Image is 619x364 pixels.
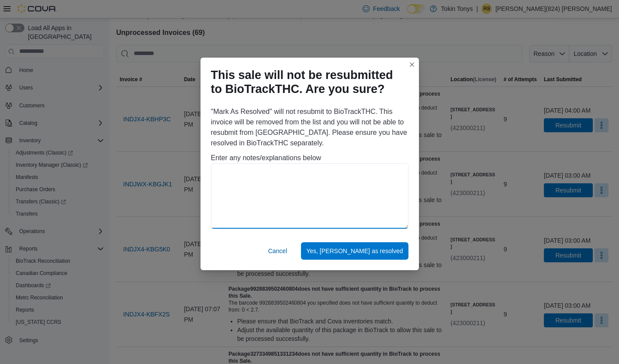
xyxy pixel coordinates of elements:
button: Closes this modal window [407,59,417,70]
span: Yes, [PERSON_NAME] as resolved [306,247,403,255]
button: Cancel [261,242,294,260]
button: Yes, [PERSON_NAME] as resolved [301,242,408,260]
div: "Mark As Resolved" will not resubmit to BioTrackTHC. This invoice will be removed from the list a... [211,106,408,232]
span: Cancel [268,247,287,255]
h1: This sale will not be resubmitted to BioTrackTHC. Are you sure? [211,68,401,96]
button: Cancel [265,242,291,260]
div: Enter any notes/explanations below [211,153,408,232]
